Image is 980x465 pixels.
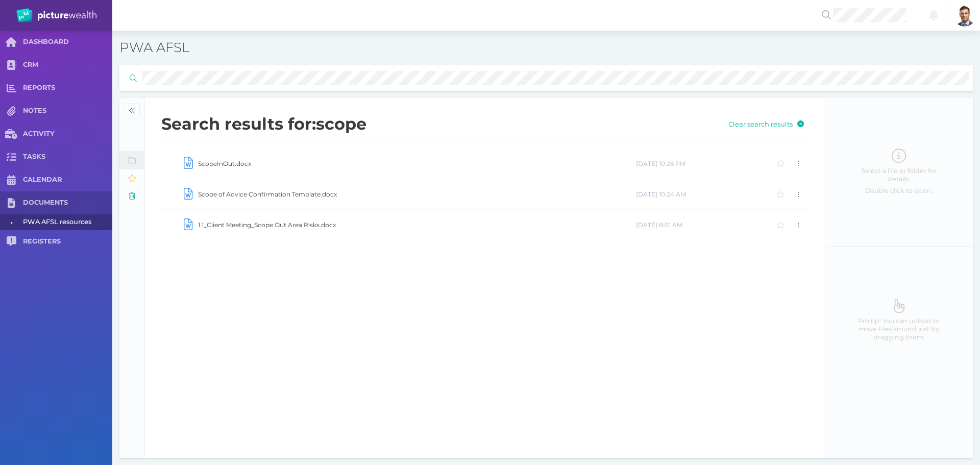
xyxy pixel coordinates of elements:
[23,61,112,69] span: CRM
[636,160,685,167] span: [DATE] 10:26 PM
[724,117,809,130] button: Clear search results
[23,130,112,138] span: ACTIVITY
[23,153,112,161] span: TASKS
[847,187,950,195] span: Double click to open.
[847,317,950,342] span: Pro tip: You can upload or move files around just by dragging them.
[23,199,112,207] span: DOCUMENTS
[953,4,976,27] img: Brad Bond
[119,39,689,57] h3: PWA AFSL
[23,176,112,184] span: CALENDAR
[198,210,635,240] td: 1.1_Client Meeting_Scope Out Area Risks.docx
[636,190,686,198] span: [DATE] 10:24 AM
[724,120,795,128] span: Clear search results
[636,221,682,229] span: [DATE] 8:01 AM
[23,237,112,246] span: REGISTERS
[198,149,635,179] td: ScopeInOut.docx
[23,107,112,115] span: NOTES
[161,114,707,134] h2: Search results for: scope
[847,167,950,184] span: Select a file or folder for details.
[23,84,112,92] span: REPORTS
[23,38,112,46] span: DASHBOARD
[16,8,96,22] img: PW
[23,214,109,230] span: PWA AFSL resources
[198,179,635,210] td: Scope of Advice Confirmation Template.docx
